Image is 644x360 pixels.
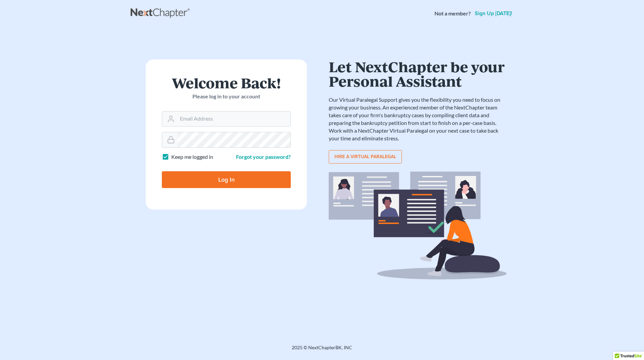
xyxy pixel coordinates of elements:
input: Email Address [177,111,290,126]
label: Keep me logged in [171,153,213,161]
h1: Welcome Back! [162,76,291,90]
h1: Let NextChapter be your Personal Assistant [329,59,507,88]
a: Forgot your password? [236,153,291,160]
input: Log In [162,171,291,188]
img: virtual_paralegal_bg-b12c8cf30858a2b2c02ea913d52db5c468ecc422855d04272ea22d19010d70dc.svg [329,172,507,279]
p: Please log in to your account [162,93,291,100]
div: 2025 © NextChapterBK, INC [131,344,513,356]
a: Hire a virtual paralegal [329,150,402,164]
a: Sign up [DATE]! [473,11,513,16]
p: Our Virtual Paralegal Support gives you the flexibility you need to focus on growing your busines... [329,96,507,142]
strong: Not a member? [434,10,471,17]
